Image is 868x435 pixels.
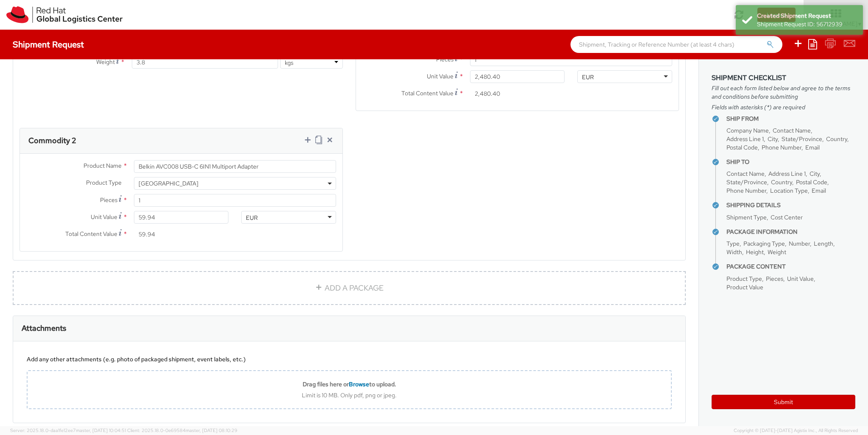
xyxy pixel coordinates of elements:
span: Docking Station [134,177,336,190]
span: Fields with asterisks (*) are required [712,103,855,111]
span: Email [812,187,826,194]
span: Product Name [83,162,122,169]
span: Fill out each form listed below and agree to the terms and conditions before submitting [712,84,855,101]
span: Pieces [436,55,453,63]
span: Browse [349,380,369,388]
span: Docking Station [139,180,331,187]
span: master, [DATE] 08:10:29 [186,427,237,433]
span: Shipment Type [726,213,767,221]
input: Shipment, Tracking or Reference Number (at least 4 chars) [570,36,782,53]
span: Server: 2025.18.0-daa1fe12ee7 [10,427,126,433]
span: master, [DATE] 10:04:51 [76,427,126,433]
span: Phone Number [726,187,766,194]
span: Packaging Type [743,240,785,247]
div: Shipment Request ID: 56712939 [757,20,857,28]
div: Limit is 10 MB. Only pdf, png or jpeg. [28,391,671,399]
a: ADD A PACKAGE [13,271,686,305]
span: Country [826,135,847,143]
span: Phone Number [762,144,801,151]
h4: Ship From [726,116,855,122]
span: Type [726,240,740,247]
span: Unit Value [787,275,814,283]
span: Postal Code [796,178,827,186]
span: State/Province [726,178,767,186]
span: Address Line 1 [768,170,806,177]
span: Cost Center [771,213,803,221]
span: Width [726,248,742,256]
div: EUR [582,73,594,81]
span: Length [814,240,833,247]
div: EUR [246,213,258,222]
span: State/Province [782,135,822,143]
h4: Package Information [726,229,855,235]
span: Company Name [726,127,769,134]
span: Contact Name [773,127,811,134]
span: Location Type [770,187,808,194]
span: City [810,170,820,177]
span: Product Type [726,275,762,283]
span: Unit Value [427,72,453,80]
span: Total Content Value [401,89,453,97]
div: Add any other attachments (e.g. photo of packaged shipment, event labels, etc.) [27,355,672,363]
span: Product Value [726,283,763,291]
span: Address Line 1 [726,135,764,143]
span: Country [771,178,792,186]
span: Total Content Value [65,230,117,238]
span: Email [805,144,820,151]
span: Pieces [100,196,117,204]
h3: Shipment Checklist [712,74,855,82]
h4: Shipping Details [726,202,855,208]
span: Postal Code [726,144,758,151]
h4: Ship To [726,159,855,165]
img: rh-logistics-00dfa346123c4ec078e1.svg [6,6,122,23]
span: Client: 2025.18.0-0e69584 [127,427,237,433]
span: Contact Name [726,170,765,177]
h4: Package Content [726,263,855,270]
span: Product Type [86,179,122,186]
h3: Attachments [22,324,66,332]
span: Copyright © [DATE]-[DATE] Agistix Inc., All Rights Reserved [734,427,858,434]
h3: Commodity 2 [28,136,76,145]
button: Submit [712,395,855,409]
span: Pieces [766,275,783,283]
span: Height [746,248,764,256]
b: Drag files here or to upload. [303,380,396,388]
span: Weight [96,58,115,66]
div: Created Shipment Request [757,11,857,20]
span: Unit Value [91,213,117,221]
span: Weight [768,248,786,256]
h4: Shipment Request [13,40,84,49]
span: City [768,135,778,143]
span: Number [789,240,810,247]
